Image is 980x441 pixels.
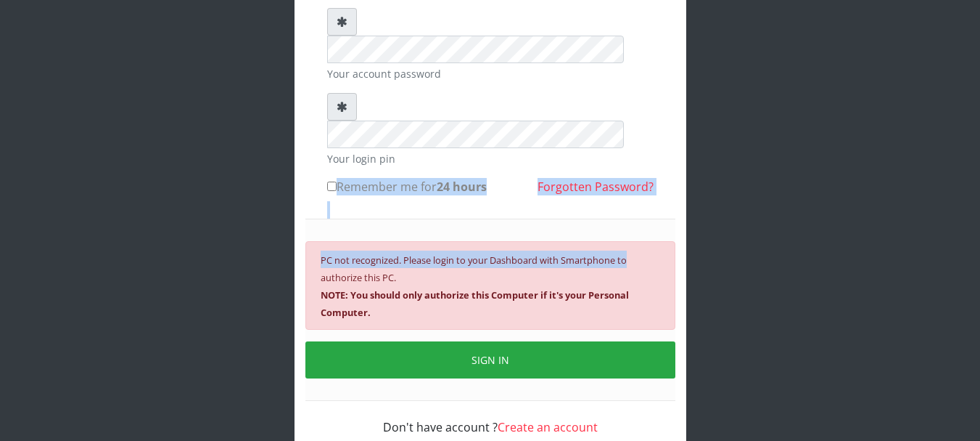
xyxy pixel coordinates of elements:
b: 24 hours [437,179,487,195]
button: SIGN IN [305,341,675,379]
a: Forgotten Password? [538,179,654,195]
small: Your login pin [327,151,654,166]
small: PC not recognized. Please login to your Dashboard with Smartphone to authorize this PC. [321,254,629,319]
div: Don't have account ? [327,401,654,436]
a: Create an account [498,419,598,435]
small: Your account password [327,66,654,81]
b: NOTE: You should only authorize this Computer if it's your Personal Computer. [321,288,629,319]
input: Remember me for24 hours [327,182,337,191]
label: Remember me for [327,178,487,195]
